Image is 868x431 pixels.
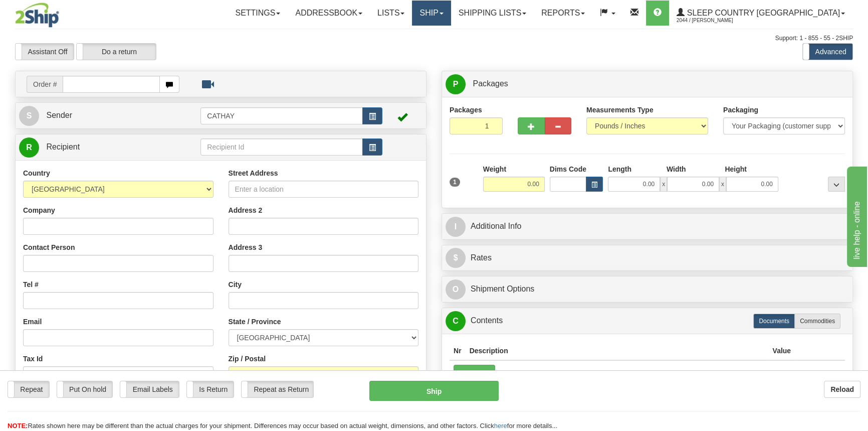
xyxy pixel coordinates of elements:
[8,422,28,429] span: NOTE:
[667,164,686,174] label: Width
[242,381,313,397] label: Repeat as Return
[828,177,845,192] div: ...
[685,9,840,17] span: Sleep Country [GEOGRAPHIC_DATA]
[288,1,370,26] a: Addressbook
[229,242,263,252] label: Address 3
[46,142,80,151] span: Recipient
[473,79,508,88] span: Packages
[23,205,55,215] label: Company
[723,105,758,115] label: Packaging
[15,34,853,43] div: Support: 1 - 855 - 55 - 2SHIP
[451,1,534,26] a: Shipping lists
[446,74,466,94] span: P
[229,205,263,215] label: Address 2
[446,216,849,237] a: IAdditional Info
[19,106,39,126] span: S
[19,137,39,158] span: R
[466,342,769,360] th: Description
[77,44,156,60] label: Do a return
[677,16,752,26] span: 2044 / [PERSON_NAME]
[719,177,726,192] span: x
[229,354,266,364] label: Zip / Postal
[586,105,654,115] label: Measurements Type
[200,107,362,124] input: Sender Id
[8,6,93,18] div: live help - online
[46,111,72,119] span: Sender
[15,3,59,28] img: logo2044.jpg
[23,279,39,290] label: Tel #
[446,248,466,268] span: $
[753,314,795,329] label: Documents
[23,354,43,364] label: Tax Id
[534,1,592,26] a: Reports
[446,279,849,300] a: OShipment Options
[483,164,506,174] label: Weight
[229,317,281,327] label: State / Province
[8,381,49,397] label: Repeat
[794,314,840,329] label: Commodities
[446,279,466,300] span: O
[200,138,362,156] input: Recipient Id
[23,242,75,252] label: Contact Person
[550,164,586,174] label: Dims Code
[845,164,867,266] iframe: chat widget
[454,365,495,382] button: Add New
[16,44,74,60] label: Assistant Off
[412,1,451,26] a: Ship
[450,178,460,187] span: 1
[446,248,849,268] a: $Rates
[229,181,419,198] input: Enter a location
[669,1,852,26] a: Sleep Country [GEOGRAPHIC_DATA] 2044 / [PERSON_NAME]
[446,311,466,331] span: C
[830,385,854,393] b: Reload
[23,317,42,327] label: Email
[446,74,849,94] a: P Packages
[660,177,667,192] span: x
[494,422,507,429] a: here
[446,311,849,331] a: CContents
[229,168,278,178] label: Street Address
[19,137,180,158] a: R Recipient
[450,105,482,115] label: Packages
[57,381,113,397] label: Put On hold
[27,76,63,93] span: Order #
[229,279,242,290] label: City
[19,105,200,126] a: S Sender
[228,1,288,26] a: Settings
[187,381,234,397] label: Is Return
[768,342,795,360] th: Value
[370,1,412,26] a: Lists
[369,381,499,401] button: Ship
[23,168,50,178] label: Country
[824,381,860,398] button: Reload
[446,217,466,237] span: I
[120,381,179,397] label: Email Labels
[608,164,631,174] label: Length
[803,44,852,60] label: Advanced
[450,342,466,360] th: Nr
[725,164,747,174] label: Height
